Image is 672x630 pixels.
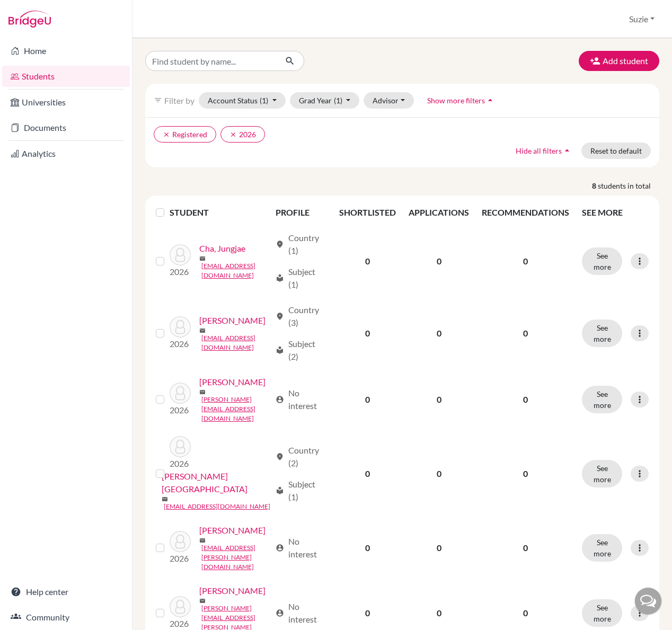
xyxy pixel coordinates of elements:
[485,95,496,105] i: arrow_drop_up
[581,143,651,159] button: Reset to default
[276,535,327,561] div: No interest
[170,596,191,617] img: Sattler, Justin
[276,544,284,552] span: account_circle
[276,265,327,291] div: Subject (1)
[170,338,191,350] p: 2026
[201,261,271,280] a: [EMAIL_ADDRESS][DOMAIN_NAME]
[269,200,333,225] th: PROFILE
[582,386,622,413] button: See more
[276,444,327,469] div: Country (2)
[164,95,194,105] span: Filter by
[276,304,327,329] div: Country (3)
[582,247,622,275] button: See more
[229,131,237,138] i: clear
[582,599,622,627] button: See more
[199,327,206,334] span: mail
[276,486,284,495] span: local_library
[163,131,170,138] i: clear
[333,200,402,225] th: SHORTLISTED
[592,180,598,191] strong: 8
[199,537,206,544] span: mail
[201,543,271,572] a: [EMAIL_ADDRESS][PERSON_NAME][DOMAIN_NAME]
[482,393,569,406] p: 0
[170,265,191,278] p: 2026
[162,470,271,495] a: [PERSON_NAME][GEOGRAPHIC_DATA]
[418,92,505,109] button: Show more filtersarrow_drop_up
[507,143,581,159] button: Hide all filtersarrow_drop_up
[427,96,485,105] span: Show more filters
[199,92,286,109] button: Account Status(1)
[170,531,191,552] img: Rhee, Minhag
[199,524,266,537] a: [PERSON_NAME]
[8,11,51,28] img: Bridge-U
[170,617,191,630] p: 2026
[402,369,475,430] td: 0
[276,387,327,412] div: No interest
[170,316,191,338] img: Kim, Lucy
[276,346,284,354] span: local_library
[170,552,191,565] p: 2026
[579,51,659,71] button: Add student
[582,534,622,562] button: See more
[482,607,569,619] p: 0
[290,92,360,109] button: Grad Year(1)
[164,502,270,511] a: [EMAIL_ADDRESS][DOMAIN_NAME]
[199,584,266,597] a: [PERSON_NAME]
[201,333,271,352] a: [EMAIL_ADDRESS][DOMAIN_NAME]
[276,312,284,321] span: location_on
[482,542,569,554] p: 0
[170,383,191,404] img: Omolon, Danielle
[482,255,569,268] p: 0
[220,126,265,143] button: clear2026
[2,40,130,61] a: Home
[2,92,130,113] a: Universities
[276,478,327,503] div: Subject (1)
[333,297,402,369] td: 0
[598,180,659,191] span: students in total
[475,200,576,225] th: RECOMMENDATIONS
[199,376,266,388] a: [PERSON_NAME]
[170,244,191,265] img: Cha, Jungjae
[276,452,284,461] span: location_on
[260,96,268,105] span: (1)
[276,338,327,363] div: Subject (2)
[276,395,284,404] span: account_circle
[2,607,130,628] a: Community
[199,389,206,395] span: mail
[333,430,402,518] td: 0
[199,255,206,262] span: mail
[2,581,130,602] a: Help center
[402,200,475,225] th: APPLICATIONS
[402,518,475,578] td: 0
[154,96,162,104] i: filter_list
[170,200,269,225] th: STUDENT
[2,143,130,164] a: Analytics
[624,9,659,29] button: Suzie
[2,66,130,87] a: Students
[582,460,622,487] button: See more
[2,117,130,138] a: Documents
[201,395,271,423] a: [PERSON_NAME][EMAIL_ADDRESS][DOMAIN_NAME]
[516,146,562,155] span: Hide all filters
[199,314,266,327] a: [PERSON_NAME]
[402,297,475,369] td: 0
[170,457,191,470] p: 2026
[162,496,168,502] span: mail
[199,242,245,255] a: Cha, Jungjae
[170,404,191,416] p: 2026
[199,598,206,604] span: mail
[276,240,284,249] span: location_on
[402,225,475,297] td: 0
[402,430,475,518] td: 0
[276,609,284,617] span: account_circle
[170,436,191,457] img: Quan, Jianya
[364,92,414,109] button: Advisor
[576,200,655,225] th: SEE MORE
[562,145,572,156] i: arrow_drop_up
[482,327,569,340] p: 0
[334,96,342,105] span: (1)
[154,126,216,143] button: clearRegistered
[333,518,402,578] td: 0
[276,232,327,257] div: Country (1)
[482,467,569,480] p: 0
